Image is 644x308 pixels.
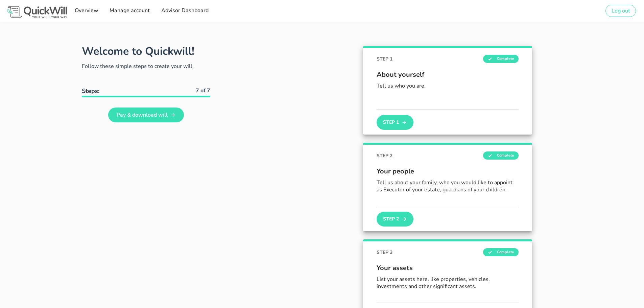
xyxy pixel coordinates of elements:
[605,5,636,17] button: Log out
[159,4,210,18] a: Advisor Dashboard
[82,44,194,58] h1: Welcome to Quickwill!
[377,70,519,80] span: About yourself
[377,263,519,273] span: Your assets
[611,7,630,15] span: Log out
[161,7,208,14] span: Advisor Dashboard
[109,7,150,14] span: Manage account
[108,108,184,122] a: Pay & download will
[116,111,168,119] span: Pay & download will
[196,87,210,94] b: 7 of 7
[377,249,392,256] span: STEP 3
[377,276,519,290] p: List your assets here, like properties, vehicles, investments and other significant assets.
[72,4,100,18] a: Overview
[377,179,519,193] p: Tell us about your family, who you would like to appoint as Executor of your estate, guardians of...
[377,166,519,176] span: Your people
[74,7,98,14] span: Overview
[377,82,519,90] p: Tell us who you are.
[483,151,519,160] span: Complete
[82,62,210,70] p: Follow these simple steps to create your will.
[377,212,413,227] button: Step 2
[377,55,392,63] span: STEP 1
[82,87,99,95] b: Steps:
[377,115,413,130] button: Step 1
[5,5,69,20] img: Logo
[483,55,519,63] span: Complete
[107,4,152,18] a: Manage account
[377,152,392,159] span: STEP 2
[483,248,519,256] span: Complete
